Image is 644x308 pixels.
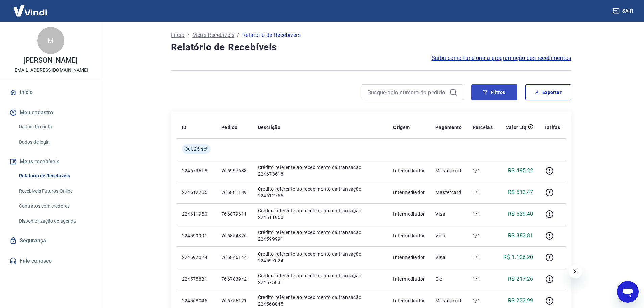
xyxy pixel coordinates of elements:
p: Crédito referente ao recebimento da transação 224599991 [258,229,383,242]
p: Intermediador [393,276,425,282]
a: Disponibilização de agenda [16,214,93,228]
p: 224597024 [182,254,211,261]
p: Mastercard [435,189,462,196]
button: Sair [612,5,636,17]
a: Relatório de Recebíveis [16,169,93,183]
p: Crédito referente ao recebimento da transação 224612755 [258,186,383,199]
a: Segurança [8,233,93,248]
p: 224599991 [182,232,211,239]
p: 766854326 [221,232,247,239]
a: Início [171,31,185,39]
p: Intermediador [393,189,425,196]
button: Meus recebíveis [8,154,93,169]
a: Dados de login [16,135,93,149]
p: Intermediador [393,254,425,261]
p: [EMAIL_ADDRESS][DOMAIN_NAME] [13,67,88,74]
p: Origem [393,124,410,131]
p: Tarifas [544,124,560,131]
p: R$ 1.126,20 [503,253,533,261]
p: Crédito referente ao recebimento da transação 224568045 [258,294,383,307]
p: Valor Líq. [506,124,528,131]
p: Visa [435,254,462,261]
p: 224673618 [182,167,211,174]
p: / [187,31,190,39]
p: Intermediador [393,297,425,304]
button: Filtros [471,84,517,100]
p: 1/1 [473,211,493,217]
span: Olá! Precisa de ajuda? [4,5,57,10]
p: 766783942 [221,276,247,282]
h4: Relatório de Recebíveis [171,41,571,54]
img: Vindi [8,0,52,21]
p: Mastercard [435,297,462,304]
p: Intermediador [393,211,425,217]
p: R$ 383,81 [508,232,533,240]
p: R$ 513,47 [508,188,533,196]
a: Fale conosco [8,254,93,268]
span: Qui, 25 set [185,146,208,152]
a: Recebíveis Futuros Online [16,184,93,198]
p: Descrição [258,124,281,131]
p: 766846144 [221,254,247,261]
p: Parcelas [473,124,493,131]
a: Meus Recebíveis [192,31,234,39]
p: Visa [435,232,462,239]
p: 224575831 [182,276,211,282]
p: Crédito referente ao recebimento da transação 224597024 [258,251,383,264]
p: 1/1 [473,276,493,282]
a: Dados da conta [16,120,93,134]
p: Visa [435,211,462,217]
iframe: Fechar mensagem [569,265,582,278]
p: 1/1 [473,254,493,261]
p: Pagamento [435,124,462,131]
p: 766881189 [221,189,247,196]
p: Mastercard [435,167,462,174]
p: Crédito referente ao recebimento da transação 224611950 [258,207,383,221]
p: Crédito referente ao recebimento da transação 224673618 [258,164,383,177]
p: 1/1 [473,189,493,196]
p: R$ 217,26 [508,275,533,283]
p: 224611950 [182,211,211,217]
p: 766879611 [221,211,247,217]
p: 1/1 [473,297,493,304]
button: Exportar [525,84,571,100]
p: ID [182,124,187,131]
p: 1/1 [473,232,493,239]
button: Meu cadastro [8,105,93,120]
a: Saiba como funciona a programação dos recebimentos [432,54,571,62]
p: R$ 539,40 [508,210,533,218]
p: Elo [435,276,462,282]
p: / [237,31,239,39]
p: Pedido [221,124,237,131]
p: 1/1 [473,167,493,174]
p: Intermediador [393,232,425,239]
p: R$ 495,22 [508,167,533,175]
input: Busque pelo número do pedido [367,87,447,97]
p: Crédito referente ao recebimento da transação 224575831 [258,272,383,286]
p: Intermediador [393,167,425,174]
iframe: Botão para abrir a janela de mensagens [617,281,639,303]
a: Contratos com credores [16,199,93,213]
div: M [37,27,64,54]
p: Relatório de Recebíveis [242,31,301,39]
p: R$ 233,99 [508,297,533,305]
p: [PERSON_NAME] [23,57,77,64]
p: 766997638 [221,167,247,174]
a: Início [8,85,93,100]
p: 224612755 [182,189,211,196]
p: 766756121 [221,297,247,304]
p: 224568045 [182,297,211,304]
